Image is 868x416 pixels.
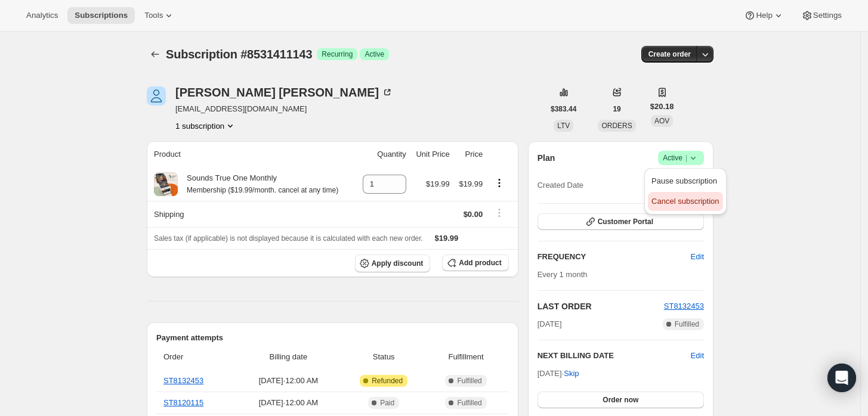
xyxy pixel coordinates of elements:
[557,364,586,383] button: Skip
[648,192,722,211] button: Cancel subscription
[551,104,576,114] span: $383.44
[691,350,704,362] button: Edit
[654,117,669,125] span: AOV
[564,368,579,380] span: Skip
[435,234,459,243] span: $19.99
[166,48,312,61] span: Subscription #8531411143
[147,86,166,105] span: Deborah Keyes
[410,141,453,167] th: Unit Price
[175,120,236,132] button: Product actions
[163,376,203,385] a: ST8132453
[442,254,508,271] button: Add product
[598,217,653,226] span: Customer Portal
[641,46,698,63] button: Create order
[147,201,356,227] th: Shipping
[538,350,691,362] h2: NEXT BILLING DATE
[651,197,719,206] span: Cancel subscription
[457,376,481,386] span: Fulfilled
[538,152,555,164] h2: Plan
[664,302,704,311] a: ST8132453
[457,398,481,408] span: Fulfilled
[538,392,704,408] button: Order now
[175,86,393,98] div: [PERSON_NAME] [PERSON_NAME]
[240,375,337,387] span: [DATE] · 12:00 AM
[538,179,583,191] span: Created Date
[426,179,450,188] span: $19.99
[137,7,182,24] button: Tools
[557,122,570,130] span: LTV
[240,351,337,363] span: Billing date
[322,49,353,59] span: Recurring
[163,398,203,407] a: ST8120115
[538,318,562,330] span: [DATE]
[372,376,403,386] span: Refunded
[147,46,163,63] button: Subscriptions
[178,172,338,196] div: Sounds True One Monthly
[240,397,337,409] span: [DATE] · 12:00 AM
[156,332,509,344] h2: Payment attempts
[26,11,58,20] span: Analytics
[691,251,704,263] span: Edit
[606,101,628,117] button: 19
[490,206,509,219] button: Shipping actions
[664,300,704,312] button: ST8132453
[430,351,501,363] span: Fulfillment
[372,259,424,268] span: Apply discount
[154,234,423,243] span: Sales tax (if applicable) is not displayed because it is calculated with each new order.
[827,364,856,392] div: Open Intercom Messenger
[538,213,704,230] button: Customer Portal
[650,101,674,113] span: $20.18
[144,11,163,20] span: Tools
[490,176,509,190] button: Product actions
[175,103,393,115] span: [EMAIL_ADDRESS][DOMAIN_NAME]
[365,49,384,59] span: Active
[355,254,431,272] button: Apply discount
[543,101,583,117] button: $383.44
[154,172,178,196] img: product img
[737,7,791,24] button: Help
[19,7,65,24] button: Analytics
[459,258,501,268] span: Add product
[147,141,356,167] th: Product
[459,179,483,188] span: $19.99
[187,186,338,194] small: Membership ($19.99/month. cancel at any time)
[685,153,687,163] span: |
[380,398,394,408] span: Paid
[663,152,699,164] span: Active
[67,7,135,24] button: Subscriptions
[601,122,632,130] span: ORDERS
[453,141,486,167] th: Price
[756,11,772,20] span: Help
[464,210,483,219] span: $0.00
[684,247,711,266] button: Edit
[648,49,691,59] span: Create order
[156,344,236,370] th: Order
[813,11,842,20] span: Settings
[603,395,638,405] span: Order now
[75,11,128,20] span: Subscriptions
[538,300,664,312] h2: LAST ORDER
[538,369,579,378] span: [DATE] ·
[648,172,722,191] button: Pause subscription
[651,176,717,185] span: Pause subscription
[675,319,699,329] span: Fulfilled
[794,7,849,24] button: Settings
[356,141,410,167] th: Quantity
[538,251,691,263] h2: FREQUENCY
[538,270,588,279] span: Every 1 month
[344,351,424,363] span: Status
[613,104,620,114] span: 19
